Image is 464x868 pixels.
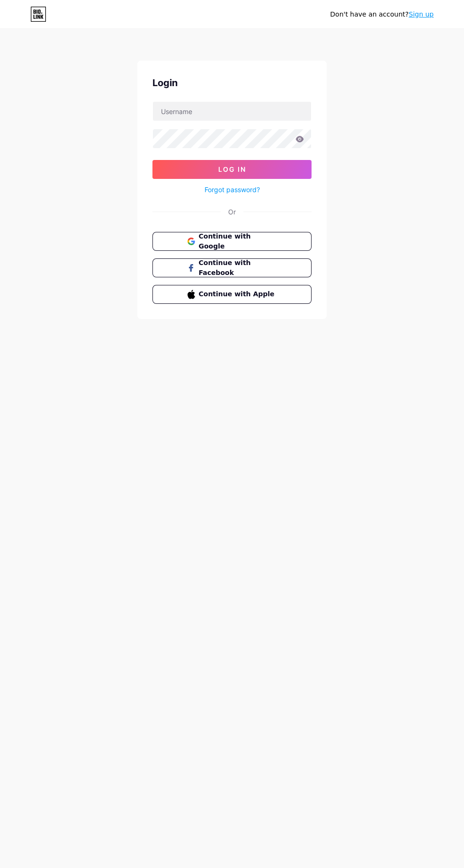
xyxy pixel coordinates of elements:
[330,9,434,19] div: Don't have an account?
[199,231,277,251] span: Continue with Google
[218,165,246,173] span: Log In
[152,258,312,277] button: Continue with Facebook
[152,76,312,90] div: Login
[199,258,277,278] span: Continue with Facebook
[228,207,236,217] div: Or
[152,160,312,179] button: Log In
[152,232,312,251] button: Continue with Google
[409,10,434,18] a: Sign up
[152,285,312,304] button: Continue with Apple
[205,185,260,195] a: Forgot password?
[199,289,277,299] span: Continue with Apple
[153,102,311,121] input: Username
